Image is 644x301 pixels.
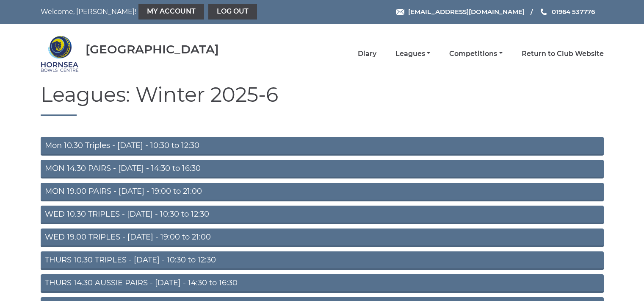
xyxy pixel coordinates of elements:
span: 01964 537776 [552,8,595,16]
a: MON 14.30 PAIRS - [DATE] - 14:30 to 16:30 [41,160,604,178]
a: Return to Club Website [522,49,604,59]
a: Log out [208,4,257,20]
a: Competitions [449,49,502,59]
a: My Account [138,4,204,20]
a: THURS 10.30 TRIPLES - [DATE] - 10:30 to 12:30 [41,251,604,270]
nav: Welcome, [PERSON_NAME]! [41,4,268,20]
a: WED 10.30 TRIPLES - [DATE] - 10:30 to 12:30 [41,206,604,224]
a: Mon 10.30 Triples - [DATE] - 10:30 to 12:30 [41,137,604,156]
a: Phone us 01964 537776 [539,7,595,17]
a: WED 19.00 TRIPLES - [DATE] - 19:00 to 21:00 [41,229,604,247]
a: THURS 14.30 AUSSIE PAIRS - [DATE] - 14:30 to 16:30 [41,274,604,293]
img: Phone us [541,8,547,15]
a: Email [EMAIL_ADDRESS][DOMAIN_NAME] [396,7,525,17]
h1: Leagues: Winter 2025-6 [41,84,604,116]
img: Email [396,9,404,15]
a: Diary [358,49,376,59]
a: Leagues [395,49,430,59]
img: Hornsea Bowls Centre [41,35,79,73]
span: [EMAIL_ADDRESS][DOMAIN_NAME] [408,8,525,16]
div: [GEOGRAPHIC_DATA] [86,43,219,56]
a: MON 19.00 PAIRS - [DATE] - 19:00 to 21:00 [41,183,604,201]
